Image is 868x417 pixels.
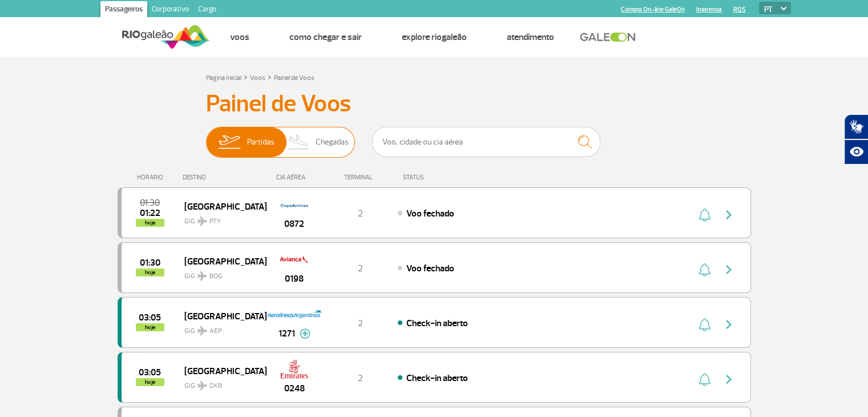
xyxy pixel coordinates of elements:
[316,127,349,157] span: Chegadas
[206,90,663,118] h3: Painel de Voos
[844,139,868,165] button: Abrir recursos assistivos.
[507,31,554,43] a: Atendimento
[140,209,160,217] span: 2025-08-25 01:22:00
[211,127,247,157] img: slider-embarque
[266,174,323,181] div: CIA AÉREA
[397,174,490,181] div: STATUS
[121,174,183,181] div: HORÁRIO
[844,114,868,165] div: Plugin de acessibilidade da Hand Talk.
[268,70,272,83] a: >
[136,219,164,227] span: hoje
[323,174,397,181] div: TERMINAL
[206,74,241,82] a: Página Inicial
[358,372,363,384] span: 2
[209,216,221,227] span: PTY
[358,318,363,329] span: 2
[209,271,223,282] span: BOG
[406,263,454,274] span: Voo fechado
[722,372,736,386] img: seta-direita-painel-voo.svg
[193,1,221,19] a: Cargo
[284,382,305,395] span: 0248
[184,199,257,214] span: [GEOGRAPHIC_DATA]
[278,327,295,340] span: 1271
[244,70,248,83] a: >
[197,216,207,226] img: destiny_airplane.svg
[197,381,207,390] img: destiny_airplane.svg
[699,263,710,276] img: sino-painel-voo.svg
[247,127,274,157] span: Partidas
[285,272,304,286] span: 0198
[733,6,746,13] a: RQS
[289,31,362,43] a: Como chegar e sair
[197,271,207,280] img: destiny_airplane.svg
[184,375,257,391] span: GIG
[722,208,736,222] img: seta-direita-painel-voo.svg
[358,208,363,219] span: 2
[274,74,314,82] a: Painel de Voos
[230,31,249,43] a: Voos
[136,268,164,276] span: hoje
[140,199,160,207] span: 2025-08-25 01:30:00
[722,318,736,331] img: seta-direita-painel-voo.svg
[406,208,454,219] span: Voo fechado
[197,326,207,335] img: destiny_airplane.svg
[183,174,266,181] div: DESTINO
[372,127,600,157] input: Voo, cidade ou cia aérea
[300,328,310,339] img: mais-info-painel-voo.svg
[696,6,722,13] a: Imprensa
[699,318,710,331] img: sino-painel-voo.svg
[402,31,467,43] a: Explore RIOgaleão
[406,372,468,384] span: Check-in aberto
[136,323,164,331] span: hoje
[184,320,257,336] span: GIG
[722,263,736,276] img: seta-direita-painel-voo.svg
[699,208,710,222] img: sino-painel-voo.svg
[184,210,257,227] span: GIG
[358,263,363,274] span: 2
[406,318,468,329] span: Check-in aberto
[100,1,147,19] a: Passageiros
[209,381,222,391] span: DXB
[139,368,161,376] span: 2025-08-25 03:05:00
[282,127,316,157] img: slider-desembarque
[184,363,257,378] span: [GEOGRAPHIC_DATA]
[140,259,160,267] span: 2025-08-25 01:30:00
[184,254,257,268] span: [GEOGRAPHIC_DATA]
[699,372,710,386] img: sino-painel-voo.svg
[284,217,304,231] span: 0872
[184,265,257,282] span: GIG
[844,114,868,139] button: Abrir tradutor de língua de sinais.
[250,74,265,82] a: Voos
[184,308,257,323] span: [GEOGRAPHIC_DATA]
[621,6,685,13] a: Compra On-line GaleOn
[136,378,164,386] span: hoje
[209,326,222,336] span: AEP
[139,314,161,322] span: 2025-08-25 03:05:00
[147,1,193,19] a: Corporativo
